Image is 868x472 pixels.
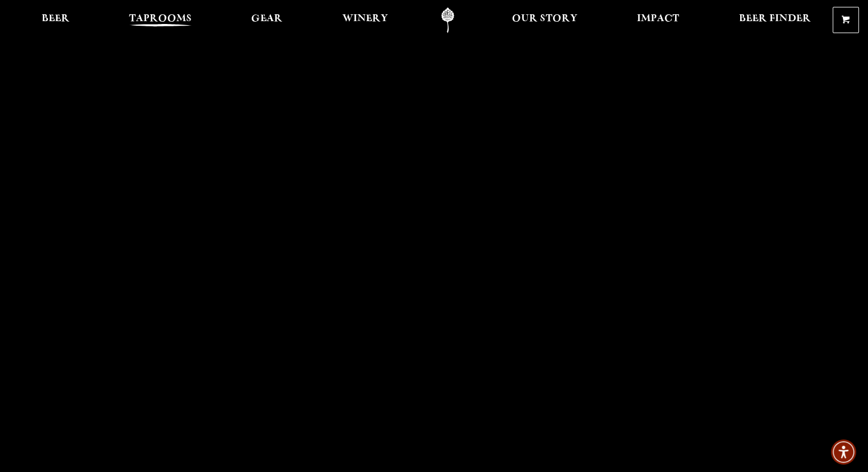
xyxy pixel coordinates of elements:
span: Our Story [512,14,578,23]
a: Odell Home [426,7,469,33]
span: Impact [637,14,679,23]
span: Taprooms [129,14,192,23]
a: Gear [244,7,290,33]
div: Accessibility Menu [831,439,856,465]
a: Beer [34,7,77,33]
span: Beer Finder [738,14,810,23]
a: Winery [335,7,395,33]
span: Gear [251,14,282,23]
a: Our Story [504,7,585,33]
span: Winery [342,14,388,23]
span: Beer [42,14,70,23]
a: Taprooms [122,7,199,33]
a: Beer Finder [731,7,818,33]
a: Impact [629,7,687,33]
